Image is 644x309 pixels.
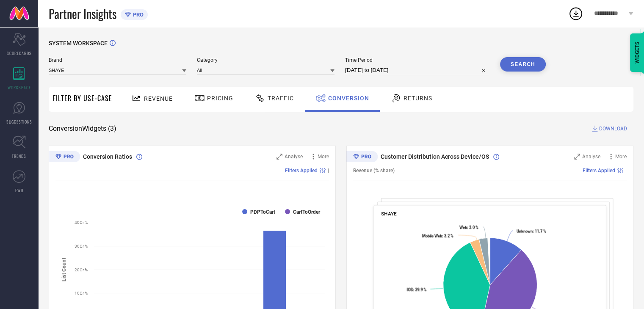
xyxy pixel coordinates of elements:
[404,95,432,102] span: Returns
[345,65,489,75] input: Select time period
[75,268,88,272] text: 20Cr %
[49,151,80,164] div: Premium
[625,168,627,174] span: |
[144,95,173,102] span: Revenue
[7,50,32,56] span: SCORECARDS
[8,84,31,91] span: WORKSPACE
[75,220,88,225] text: 40Cr %
[285,168,318,174] span: Filters Applied
[276,154,282,160] svg: Zoom
[328,95,369,102] span: Conversion
[345,57,489,63] span: Time Period
[459,225,478,230] text: : 3.0 %
[49,40,108,47] span: SYSTEM WORKSPACE
[381,153,489,160] span: Customer Distribution Across Device/OS
[15,187,23,193] span: FWD
[49,5,116,22] span: Partner Insights
[197,57,334,63] span: Category
[517,229,533,234] tspan: Unknown
[574,154,580,160] svg: Zoom
[328,168,329,174] span: |
[75,244,88,248] text: 30Cr %
[517,229,546,234] text: : 11.7 %
[422,233,453,238] text: : 3.2 %
[12,153,26,159] span: TRENDS
[83,153,132,160] span: Conversion Ratios
[250,209,275,215] text: PDPToCart
[268,95,294,102] span: Traffic
[422,233,442,238] tspan: Mobile Web
[346,151,378,164] div: Premium
[207,95,233,102] span: Pricing
[49,57,186,63] span: Brand
[381,211,397,217] span: SHAYE
[131,11,144,18] span: PRO
[599,124,627,133] span: DOWNLOAD
[6,119,32,125] span: SUGGESTIONS
[568,6,583,21] div: Open download list
[293,209,321,215] text: CartToOrder
[75,291,88,295] text: 10Cr %
[406,287,426,292] text: : 39.9 %
[61,257,67,281] tspan: List Count
[353,168,395,174] span: Revenue (% share)
[500,57,546,72] button: Search
[582,154,600,160] span: Analyse
[53,93,112,103] span: Filter By Use-Case
[49,124,116,133] span: Conversion Widgets ( 3 )
[615,154,627,160] span: More
[459,225,467,230] tspan: Web
[406,287,413,292] tspan: IOS
[318,154,329,160] span: More
[285,154,303,160] span: Analyse
[583,168,615,174] span: Filters Applied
